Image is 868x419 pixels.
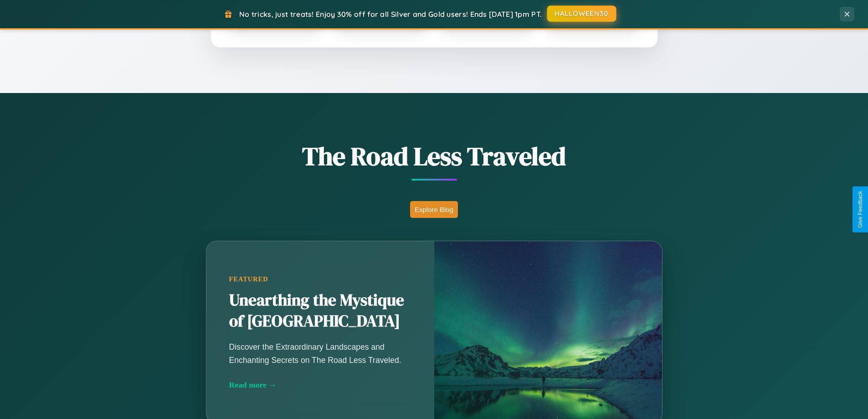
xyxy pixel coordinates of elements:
p: Discover the Extraordinary Landscapes and Enchanting Secrets on The Road Less Traveled. [229,341,411,366]
span: No tricks, just treats! Enjoy 30% off for all Silver and Gold users! Ends [DATE] 1pm PT. [239,10,542,19]
button: HALLOWEEN30 [547,5,616,22]
h2: Unearthing the Mystique of [GEOGRAPHIC_DATA] [229,290,411,332]
div: Give Feedback [857,191,863,228]
div: Read more → [229,380,411,390]
button: Explore Blog [410,201,458,218]
div: Featured [229,275,411,283]
h1: The Road Less Traveled [161,139,708,174]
